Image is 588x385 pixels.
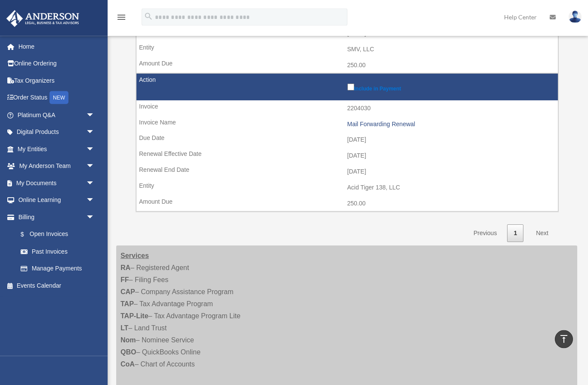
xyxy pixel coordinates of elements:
a: My Anderson Teamarrow_drop_down [6,158,108,175]
a: menu [116,15,127,22]
span: arrow_drop_down [86,106,103,124]
span: arrow_drop_down [86,158,103,175]
a: Previous [467,225,503,242]
a: Home [6,38,108,55]
a: vertical_align_top [555,330,573,348]
td: [DATE] [136,164,558,180]
td: 250.00 [136,58,558,74]
span: $ [25,229,30,240]
a: My Entitiesarrow_drop_down [6,140,108,158]
span: arrow_drop_down [86,140,103,158]
a: Digital Productsarrow_drop_down [6,124,108,141]
td: SMV, LLC [136,42,558,58]
strong: CoA [121,361,135,368]
span: arrow_drop_down [86,174,103,192]
a: Tax Organizers [6,72,108,89]
td: Acid Tiger 138, LLC [136,180,558,196]
a: $Open Invoices [12,226,99,243]
strong: QBO [121,349,136,356]
strong: LT [121,325,128,332]
a: Past Invoices [12,243,103,260]
span: arrow_drop_down [86,124,103,141]
strong: CAP [121,289,135,296]
td: 2204030 [136,101,558,117]
img: Anderson Advisors Platinum Portal [4,10,82,27]
strong: TAP [121,301,134,308]
div: Mail Forwarding Renewal [347,121,554,128]
i: search [144,12,153,21]
a: Online Learningarrow_drop_down [6,192,108,209]
strong: FF [121,276,129,284]
i: vertical_align_top [559,334,569,344]
label: Include in Payment [347,82,554,92]
img: User Pic [569,11,582,23]
strong: Services [121,252,149,260]
td: [DATE] [136,132,558,149]
a: Platinum Q&Aarrow_drop_down [6,106,108,124]
td: 250.00 [136,196,558,212]
td: [DATE] [136,148,558,165]
strong: RA [121,264,130,272]
a: Order StatusNEW [6,89,108,107]
a: Billingarrow_drop_down [6,208,103,226]
a: Manage Payments [12,260,103,277]
i: menu [116,12,127,22]
strong: TAP-Lite [121,313,149,320]
span: arrow_drop_down [86,192,103,209]
a: Next [529,225,555,242]
a: My Documentsarrow_drop_down [6,174,108,192]
strong: Nom [121,337,136,344]
a: 1 [507,225,523,242]
input: Include in Payment [347,84,354,91]
a: Online Ordering [6,55,108,72]
a: Events Calendar [6,277,108,294]
span: arrow_drop_down [86,208,103,226]
div: NEW [50,91,68,104]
